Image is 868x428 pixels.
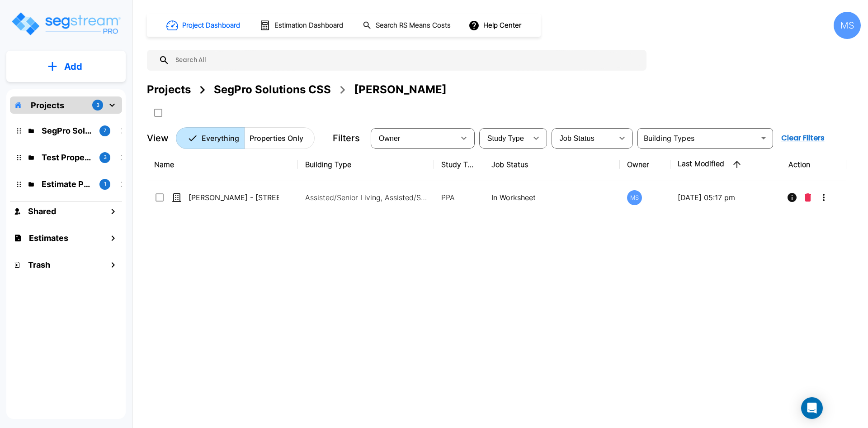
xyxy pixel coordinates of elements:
[149,104,167,122] button: SelectAll
[202,133,239,144] p: Everything
[491,192,613,203] p: In Worksheet
[434,148,484,181] th: Study Type
[373,125,455,151] div: Select
[553,125,613,151] div: Select
[64,60,82,73] p: Add
[354,82,447,98] div: [PERSON_NAME]
[163,15,245,35] button: Project Dashboard
[176,127,315,149] div: Platform
[147,148,298,181] th: Name
[379,135,401,142] span: Owner
[31,99,64,111] p: Projects
[96,101,99,109] p: 3
[305,192,427,203] p: Assisted/Senior Living, Assisted/Senior Living Site
[560,135,594,142] span: Job Status
[481,125,527,151] div: Select
[678,192,774,203] p: [DATE] 05:17 pm
[834,12,861,39] div: MS
[783,188,801,207] button: Info
[778,129,828,147] button: Clear Filters
[29,232,68,244] h1: Estimates
[376,20,451,31] h1: Search RS Means Costs
[42,151,92,164] p: Test Property Folder
[28,205,56,217] h1: Shared
[487,135,524,142] span: Study Type
[176,127,245,149] button: Everything
[104,180,106,188] p: 1
[359,17,456,34] button: Search RS Means Costs
[757,132,770,144] button: Open
[104,127,106,135] p: 7
[42,125,92,137] p: SegPro Solutions CSS
[244,127,315,149] button: Properties Only
[256,16,348,35] button: Estimation Dashboard
[670,148,781,181] th: Last Modified
[250,133,303,144] p: Properties Only
[620,148,670,181] th: Owner
[147,82,191,98] div: Projects
[801,188,815,207] button: Delete
[298,148,434,181] th: Building Type
[627,190,642,205] div: MS
[6,53,126,80] button: Add
[104,154,107,161] p: 3
[467,17,525,34] button: Help Center
[189,192,279,203] p: [PERSON_NAME] - [STREET_ADDRESS]
[42,178,92,190] p: Estimate Property
[274,20,343,31] h1: Estimation Dashboard
[484,148,620,181] th: Job Status
[28,259,50,271] h1: Trash
[815,188,833,207] button: More-Options
[182,20,240,31] h1: Project Dashboard
[640,132,755,144] input: Building Types
[333,131,360,145] p: Filters
[214,82,331,98] div: SegPro Solutions CSS
[10,11,121,37] img: Logo
[801,397,823,419] div: Open Intercom Messenger
[781,148,847,181] th: Action
[170,50,642,71] input: Search All
[441,192,477,203] p: PPA
[147,131,169,145] p: View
